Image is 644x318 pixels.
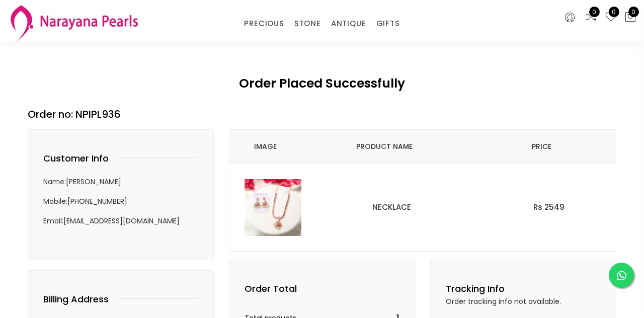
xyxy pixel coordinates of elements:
[294,16,321,31] a: STONE
[446,283,514,295] h4: Tracking Info
[28,107,616,122] h3: Order no: NPIPL936
[372,202,411,212] a: NECKLACE
[467,130,616,164] th: Price
[376,16,400,31] a: GIFTS
[589,7,600,17] span: 0
[585,11,597,24] a: 0
[158,74,487,93] h2: Order Placed Successfully
[301,130,467,164] th: Product Name
[244,16,284,31] a: PRECIOUS
[331,16,366,31] a: ANTIQUE
[609,7,619,17] span: 0
[43,176,198,188] p: Name: [PERSON_NAME]
[245,283,306,295] h4: Order Total
[43,152,118,165] h4: Customer Info
[628,7,639,17] span: 0
[43,195,198,207] p: Mobile: [PHONE_NUMBER]
[229,130,301,164] th: Image
[43,293,118,305] h4: Billing Address
[605,11,617,24] a: 0
[624,11,636,24] button: 0
[446,295,601,307] p: Order tracking info not available.
[533,202,565,212] span: Rs 2549
[43,215,198,227] p: Email: [EMAIL_ADDRESS][DOMAIN_NAME]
